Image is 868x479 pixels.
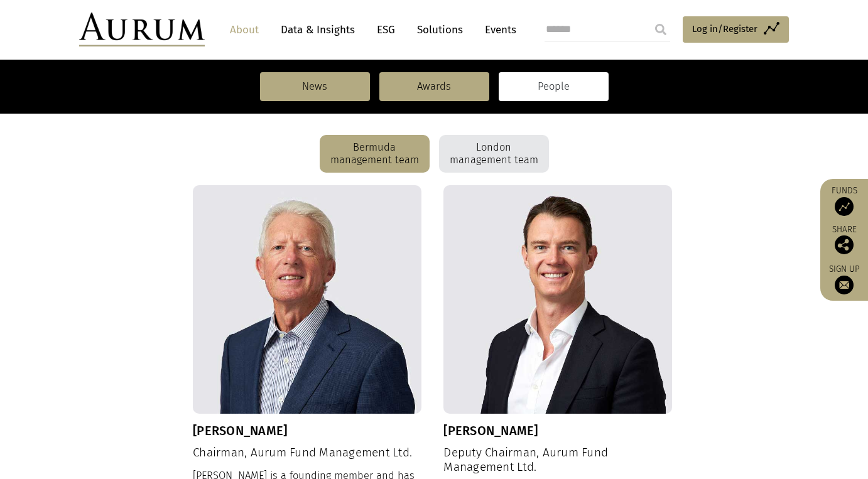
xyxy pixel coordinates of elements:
a: ESG [371,18,401,41]
a: About [224,18,265,41]
div: Bermuda management team [320,135,430,173]
img: Access Funds [835,197,854,216]
input: Submit [648,17,673,42]
div: Share [827,225,862,254]
img: Sign up to our newsletter [835,276,854,294]
a: Events [479,18,516,41]
h3: [PERSON_NAME] [443,423,672,438]
div: London management team [439,135,549,173]
img: Aurum [79,13,205,46]
img: Share this post [835,235,854,254]
a: Awards [379,72,489,101]
a: Log in/Register [683,16,789,43]
a: Data & Insights [274,18,361,41]
h4: Chairman, Aurum Fund Management Ltd. [193,446,421,460]
a: Solutions [411,18,469,41]
h4: Deputy Chairman, Aurum Fund Management Ltd. [443,446,672,475]
a: News [260,72,370,101]
h3: [PERSON_NAME] [193,423,421,438]
span: Log in/Register [692,21,757,36]
a: People [499,72,609,101]
a: Sign up [827,264,862,294]
a: Funds [827,185,862,216]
